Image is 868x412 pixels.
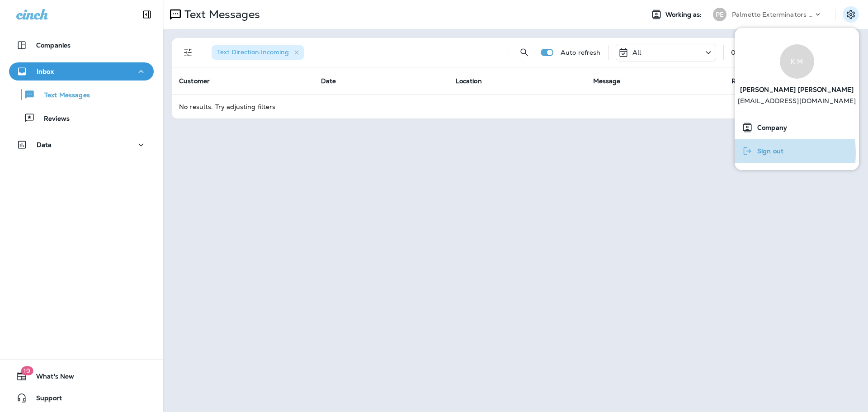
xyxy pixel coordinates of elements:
button: Settings [843,6,859,23]
button: Sign out [735,139,859,163]
span: 19 [21,366,33,375]
span: What's New [27,373,74,384]
button: Inbox [9,62,154,81]
p: Companies [36,42,71,49]
a: Company [738,118,855,137]
p: [EMAIL_ADDRESS][DOMAIN_NAME] [738,97,856,112]
span: Replied [731,77,755,85]
span: Message [593,77,621,85]
button: Text Messages [9,85,154,104]
span: Support [27,394,62,405]
button: Company [735,116,859,139]
p: Text Messages [181,8,260,21]
div: Text Direction:Incoming [212,45,304,60]
td: No results. Try adjusting filters [172,95,859,118]
span: Working as: [665,11,704,19]
button: Companies [9,36,154,54]
p: Auto refresh [561,49,601,56]
button: Support [9,389,154,407]
p: Text Messages [35,91,90,100]
button: 19What's New [9,367,154,385]
p: All [632,49,641,56]
span: Text Direction : Incoming [217,48,289,56]
button: Search Messages [515,43,533,62]
p: Reviews [35,115,70,123]
button: Data [9,136,154,154]
div: 0 - 0 [731,49,743,56]
span: Location [456,77,482,85]
div: PE [713,8,726,21]
span: Sign out [753,147,783,155]
p: Palmetto Exterminators LLC [732,11,813,18]
a: K M[PERSON_NAME] [PERSON_NAME] [EMAIL_ADDRESS][DOMAIN_NAME] [735,35,859,112]
p: Inbox [37,68,54,75]
button: Collapse Sidebar [134,5,160,24]
button: Reviews [9,109,154,128]
span: Date [321,77,336,85]
span: Customer [179,77,210,85]
div: K M [780,44,814,79]
p: Data [37,141,52,148]
span: Company [753,124,787,132]
button: Filters [179,43,197,62]
span: [PERSON_NAME] [PERSON_NAME] [740,79,854,97]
